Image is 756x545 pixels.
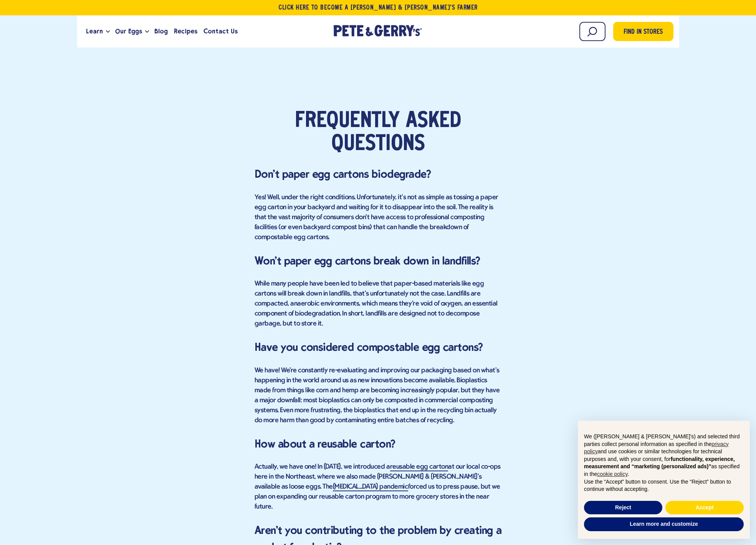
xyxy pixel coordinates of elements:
a: Contact Us [200,21,241,42]
a: Learn [83,21,106,42]
a: Recipes [171,21,200,42]
button: Accept [665,501,744,515]
h3: Don't paper egg cartons biodegrade? [255,166,502,183]
h3: Have you considered compostable egg cartons? [255,339,502,356]
h3: Won't paper egg cartons break down in landfills? [255,253,502,269]
a: cookie policy [597,471,627,477]
a: reusable egg carton [390,463,448,471]
p: Use the “Accept” button to consent. Use the “Reject” button to continue without accepting. [584,478,744,493]
span: Our Eggs [115,26,142,36]
p: While many people have been led to believe that paper-based materials like egg cartons will break... [255,279,502,329]
p: We ([PERSON_NAME] & [PERSON_NAME]'s) and selected third parties collect personal information as s... [584,433,744,478]
button: Reject [584,501,662,515]
span: Blog [154,26,168,36]
p: Actually, we have one! In [DATE], we introduced a at our local co-ops here in the Northeast, wher... [255,462,502,512]
h3: How about a reusable carton? [255,436,502,453]
a: Blog [151,21,171,42]
span: Contact Us [203,26,238,36]
h2: Frequently asked questions [255,110,502,156]
span: Recipes [174,26,197,36]
button: Open the dropdown menu for Learn [106,30,110,33]
a: Our Eggs [112,21,145,42]
button: Open the dropdown menu for Our Eggs [145,30,149,33]
span: Learn [86,26,103,36]
button: Learn more and customize [584,517,744,531]
a: Find in Stores [613,22,673,41]
input: Search [579,22,605,41]
a: [MEDICAL_DATA] pandemic [333,483,408,491]
span: Find in Stores [624,27,663,38]
p: We have! We're constantly re-evaluating and improving our packaging based on what's happening in ... [255,366,502,426]
p: Yes! Well, under the right conditions. Unfortunately, it's not as simple as tossing a paper egg c... [255,193,502,243]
